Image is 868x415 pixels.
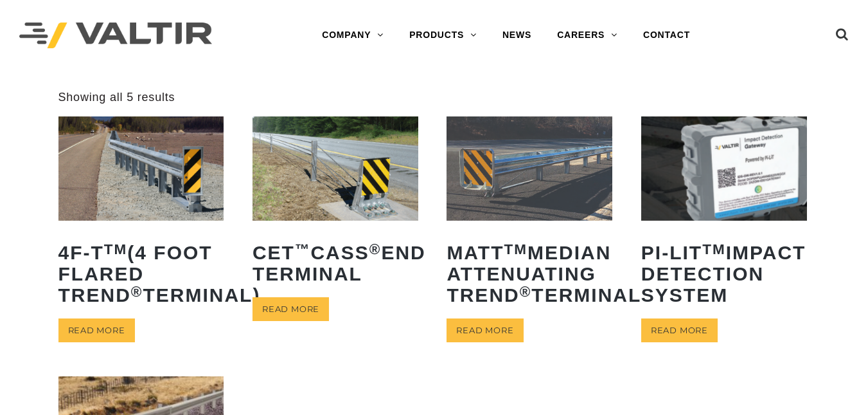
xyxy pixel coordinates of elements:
[641,232,807,315] h2: PI-LIT Impact Detection System
[504,241,527,257] sup: TM
[252,232,418,294] h2: CET CASS End Terminal
[641,318,718,342] a: Read more about “PI-LITTM Impact Detection System”
[58,116,224,315] a: 4F-TTM(4 Foot Flared TREND®Terminal)
[544,23,630,48] a: CAREERS
[58,232,224,315] h2: 4F-T (4 Foot Flared TREND Terminal)
[369,241,382,257] sup: ®
[641,116,807,315] a: PI-LITTMImpact Detection System
[447,318,523,342] a: Read more about “MATTTM Median Attenuating TREND® Terminal”
[295,241,311,257] sup: ™
[252,116,418,293] a: CET™CASS®End Terminal
[252,297,329,321] a: Read more about “CET™ CASS® End Terminal”
[309,23,396,48] a: COMPANY
[104,241,128,257] sup: TM
[19,23,212,49] img: Valtir
[131,284,143,300] sup: ®
[520,284,532,300] sup: ®
[58,90,175,105] p: Showing all 5 results
[702,241,726,257] sup: TM
[396,23,490,48] a: PRODUCTS
[447,232,612,315] h2: MATT Median Attenuating TREND Terminal
[630,23,703,48] a: CONTACT
[490,23,544,48] a: NEWS
[447,116,612,315] a: MATTTMMedian Attenuating TREND®Terminal
[58,318,135,342] a: Read more about “4F-TTM (4 Foot Flared TREND® Terminal)”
